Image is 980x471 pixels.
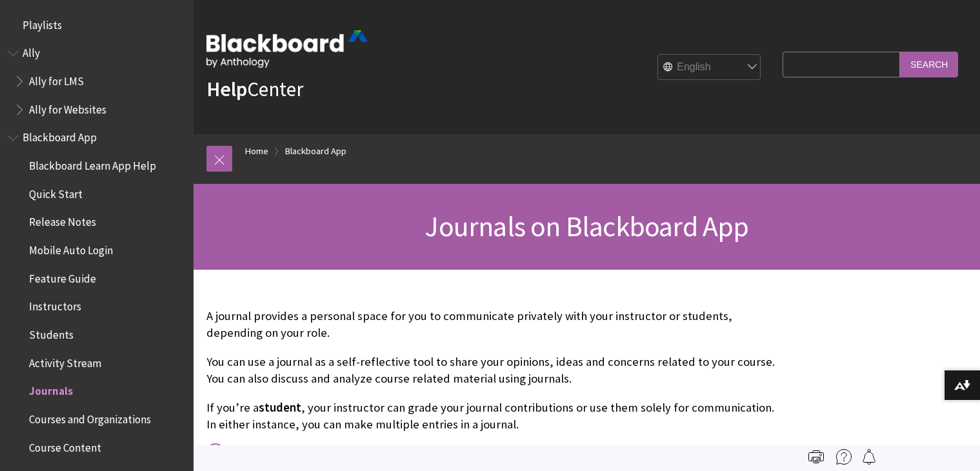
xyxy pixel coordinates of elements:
[29,239,113,257] span: Mobile Auto Login
[29,408,151,426] span: Courses and Organizations
[861,449,877,465] img: Follow this page
[29,324,74,341] span: Students
[29,381,73,398] span: Journals
[29,212,96,229] span: Release Notes
[206,399,776,433] p: If you’re a , your instructor can grade your journal contributions or use them solely for communi...
[206,30,368,68] img: Blackboard by Anthology
[658,55,761,81] select: Site Language Selector
[23,43,40,60] span: Ally
[206,76,303,102] a: HelpCenter
[836,449,852,465] img: More help
[206,76,247,102] strong: Help
[206,354,775,386] span: You can use a journal as a self-reflective tool to share your opinions, ideas and concerns relate...
[808,449,824,465] img: Print
[245,143,268,159] a: Home
[900,52,958,77] input: Search
[259,400,301,415] span: student
[23,127,97,145] span: Blackboard App
[29,70,84,88] span: Ally for LMS
[23,14,62,32] span: Playlists
[29,296,81,314] span: Instructors
[425,208,748,244] span: Journals on Blackboard App
[285,143,346,159] a: Blackboard App
[29,99,106,116] span: Ally for Websites
[8,14,186,36] nav: Book outline for Playlists
[29,155,156,172] span: Blackboard Learn App Help
[206,308,776,341] p: A journal provides a personal space for you to communicate privately with your instructor or stud...
[29,437,101,454] span: Course Content
[29,352,101,370] span: Activity Stream
[29,183,83,201] span: Quick Start
[8,43,186,121] nav: Book outline for Anthology Ally Help
[29,268,96,285] span: Feature Guide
